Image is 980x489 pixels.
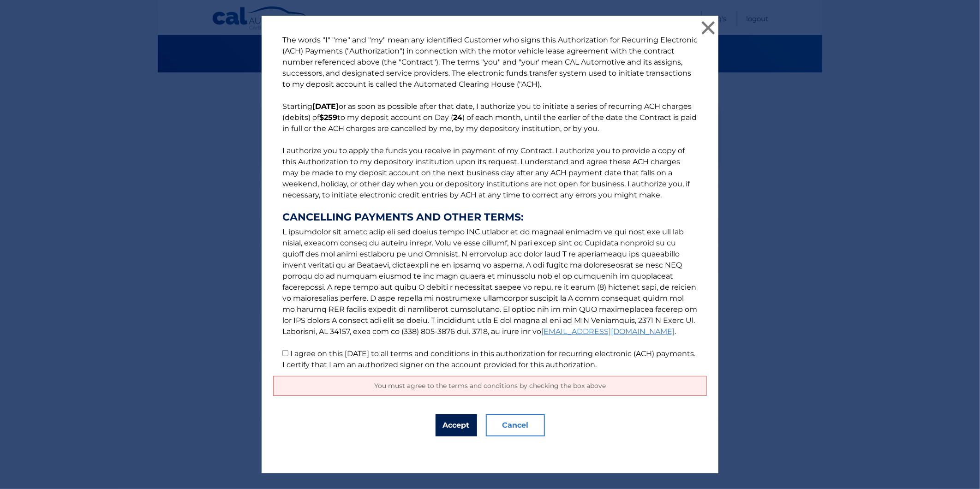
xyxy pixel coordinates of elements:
[541,327,675,336] a: [EMAIL_ADDRESS][DOMAIN_NAME]
[312,102,339,111] b: [DATE]
[699,18,717,37] button: ×
[486,414,545,436] button: Cancel
[273,35,707,370] p: The words "I" "me" and "my" mean any identified Customer who signs this Authorization for Recurri...
[374,382,606,390] span: You must agree to the terms and conditions by checking the box above
[319,113,337,122] b: $259
[436,414,477,436] button: Accept
[282,349,695,369] label: I agree on this [DATE] to all terms and conditions in this authorization for recurring electronic...
[282,212,698,223] strong: CANCELLING PAYMENTS AND OTHER TERMS:
[453,113,462,122] b: 24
